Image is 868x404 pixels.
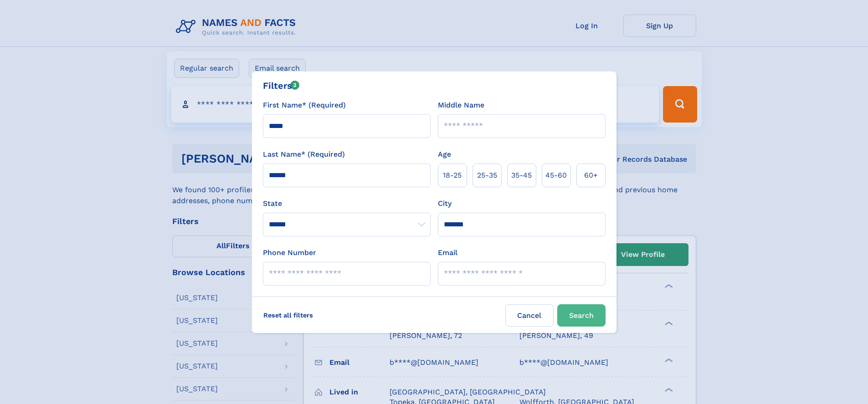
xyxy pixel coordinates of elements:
span: 25‑35 [477,170,497,181]
label: Phone Number [263,247,316,258]
label: Reset all filters [257,304,319,326]
label: Middle Name [438,100,484,111]
button: Search [557,304,606,327]
span: 35‑45 [511,170,532,181]
span: 60+ [584,170,598,181]
span: 45‑60 [545,170,567,181]
label: State [263,198,431,209]
div: Filters [263,79,300,92]
label: Email [438,247,457,258]
span: 18‑25 [443,170,462,181]
label: Cancel [505,304,554,327]
label: Last Name* (Required) [263,149,345,160]
label: Age [438,149,451,160]
label: First Name* (Required) [263,100,346,111]
label: City [438,198,452,209]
